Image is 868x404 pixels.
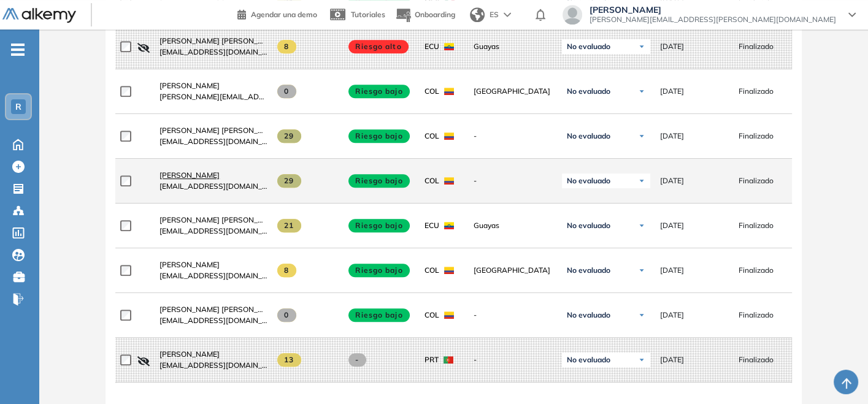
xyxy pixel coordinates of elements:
a: [PERSON_NAME] [159,349,267,360]
span: R [15,102,21,112]
span: 8 [277,264,296,277]
span: 0 [277,85,296,98]
span: No evaluado [567,265,610,275]
span: No evaluado [567,176,610,186]
a: [PERSON_NAME] [159,80,267,91]
span: [EMAIL_ADDRESS][DOMAIN_NAME] [159,226,267,237]
a: Agendar una demo [237,6,317,21]
span: Finalizado [739,41,774,52]
img: Ícono de flecha [638,222,645,229]
span: [EMAIL_ADDRESS][DOMAIN_NAME] [159,181,267,192]
span: [DATE] [660,131,684,142]
span: [PERSON_NAME] [PERSON_NAME] [159,215,282,224]
span: Finalizado [739,220,774,231]
span: 13 [277,353,301,367]
span: [PERSON_NAME] [159,81,220,90]
span: No evaluado [567,42,610,51]
span: Riesgo bajo [348,308,410,322]
span: [PERSON_NAME] [159,260,220,269]
img: COL [444,267,454,274]
span: Finalizado [739,310,774,321]
span: Riesgo bajo [348,264,410,277]
img: Ícono de flecha [638,88,645,95]
span: Finalizado [739,354,774,365]
img: ECU [444,43,454,50]
span: [GEOGRAPHIC_DATA] [474,86,552,97]
a: [PERSON_NAME] [159,259,267,270]
span: Finalizado [739,86,774,97]
span: [DATE] [660,354,684,365]
img: Ícono de flecha [638,267,645,274]
span: COL [424,265,439,276]
span: COL [424,131,439,142]
span: 0 [277,308,296,322]
span: [PERSON_NAME] [PERSON_NAME] [159,36,282,45]
iframe: Chat Widget [807,345,868,404]
span: No evaluado [567,221,610,231]
span: [EMAIL_ADDRESS][DOMAIN_NAME] [159,47,267,58]
img: COL [444,311,454,319]
span: Agendar una demo [251,10,317,19]
span: [DATE] [660,41,684,52]
i: - [11,48,25,51]
span: Onboarding [415,10,455,19]
span: - [474,354,552,365]
img: ECU [444,222,454,229]
span: 29 [277,129,301,143]
img: Ícono de flecha [638,43,645,50]
span: Riesgo bajo [348,219,410,232]
span: [PERSON_NAME][EMAIL_ADDRESS][PERSON_NAME][DOMAIN_NAME] [159,91,267,102]
span: [GEOGRAPHIC_DATA] [474,265,552,276]
img: PRT [444,356,453,364]
span: Finalizado [739,131,774,142]
span: [DATE] [660,220,684,231]
span: [EMAIL_ADDRESS][DOMAIN_NAME] [159,360,267,371]
span: Riesgo bajo [348,174,410,188]
span: [DATE] [660,86,684,97]
span: - [348,353,366,367]
a: [PERSON_NAME] [PERSON_NAME] [159,304,267,315]
span: PRT [424,354,439,365]
span: [DATE] [660,265,684,276]
span: Riesgo alto [348,40,409,53]
span: Finalizado [739,265,774,276]
span: No evaluado [567,310,610,320]
span: Guayas [474,41,552,52]
span: [DATE] [660,310,684,321]
img: world [470,7,485,22]
span: 8 [277,40,296,53]
a: [PERSON_NAME] [PERSON_NAME] [159,215,267,226]
span: 21 [277,219,301,232]
span: Guayas [474,220,552,231]
img: arrow [504,12,511,17]
a: [PERSON_NAME] [PERSON_NAME] [159,36,267,47]
img: Ícono de flecha [638,311,645,319]
span: Tutoriales [351,10,385,19]
span: ES [490,9,499,20]
span: [PERSON_NAME] [159,349,220,359]
img: COL [444,177,454,185]
span: ECU [424,41,439,52]
img: Ícono de flecha [638,177,645,185]
span: Riesgo bajo [348,129,410,143]
span: Finalizado [739,175,774,186]
span: [PERSON_NAME] [159,170,220,180]
span: [EMAIL_ADDRESS][DOMAIN_NAME] [159,315,267,326]
span: - [474,175,552,186]
span: [EMAIL_ADDRESS][DOMAIN_NAME] [159,136,267,147]
span: ECU [424,220,439,231]
button: Onboarding [395,2,455,28]
div: Widget de chat [807,345,868,404]
a: [PERSON_NAME] [PERSON_NAME] [159,125,267,136]
img: Ícono de flecha [638,132,645,140]
span: No evaluado [567,86,610,96]
a: [PERSON_NAME] [159,170,267,181]
span: [PERSON_NAME] [PERSON_NAME] [159,305,282,314]
span: [DATE] [660,175,684,186]
span: [PERSON_NAME][EMAIL_ADDRESS][PERSON_NAME][DOMAIN_NAME] [590,15,836,25]
span: COL [424,175,439,186]
span: Riesgo bajo [348,85,410,98]
span: [PERSON_NAME] [590,5,836,15]
img: Ícono de flecha [638,356,645,364]
span: COL [424,310,439,321]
